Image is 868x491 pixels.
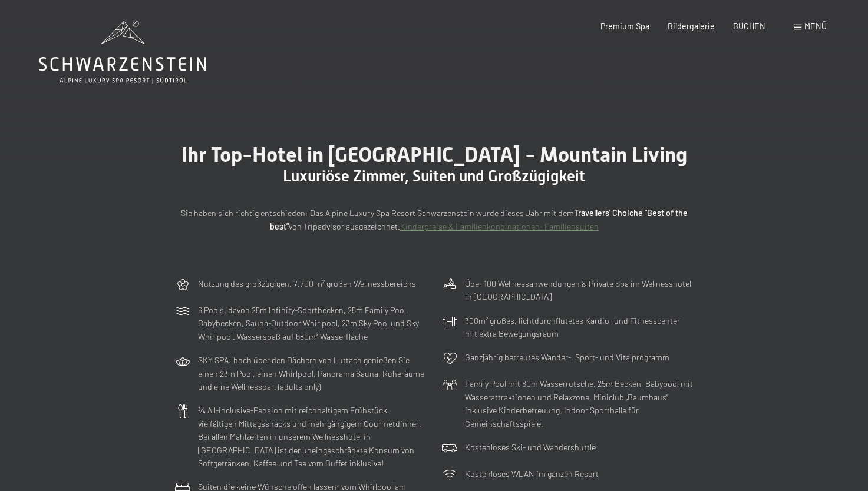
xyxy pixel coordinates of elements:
p: Kostenloses WLAN im ganzen Resort [465,467,599,481]
span: Ihr Top-Hotel in [GEOGRAPHIC_DATA] - Mountain Living [181,142,687,167]
p: Nutzung des großzügigen, 7.700 m² großen Wellnessbereichs [198,277,416,291]
p: Sie haben sich richtig entschieden: Das Alpine Luxury Spa Resort Schwarzenstein wurde dieses Jahr... [175,207,694,233]
strong: Travellers' Choiche "Best of the best" [270,208,688,231]
p: Kostenloses Ski- und Wandershuttle [465,441,596,454]
a: Kinderpreise & Familienkonbinationen- Familiensuiten [400,221,599,231]
p: Ganzjährig betreutes Wander-, Sport- und Vitalprogramm [465,351,669,364]
p: ¾ All-inclusive-Pension mit reichhaltigem Frühstück, vielfältigen Mittagssnacks und mehrgängigem ... [198,404,427,470]
p: Family Pool mit 60m Wasserrutsche, 25m Becken, Babypool mit Wasserattraktionen und Relaxzone. Min... [465,377,694,430]
span: Menü [804,21,827,31]
p: 300m² großes, lichtdurchflutetes Kardio- und Fitnesscenter mit extra Bewegungsraum [465,314,694,341]
a: BUCHEN [733,21,765,31]
p: SKY SPA: hoch über den Dächern von Luttach genießen Sie einen 23m Pool, einen Whirlpool, Panorama... [198,354,427,394]
p: 6 Pools, davon 25m Infinity-Sportbecken, 25m Family Pool, Babybecken, Sauna-Outdoor Whirlpool, 23... [198,304,427,344]
a: Bildergalerie [668,21,715,31]
span: Luxuriöse Zimmer, Suiten und Großzügigkeit [283,167,585,185]
p: Über 100 Wellnessanwendungen & Private Spa im Wellnesshotel in [GEOGRAPHIC_DATA] [465,277,694,304]
a: Premium Spa [600,21,649,31]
